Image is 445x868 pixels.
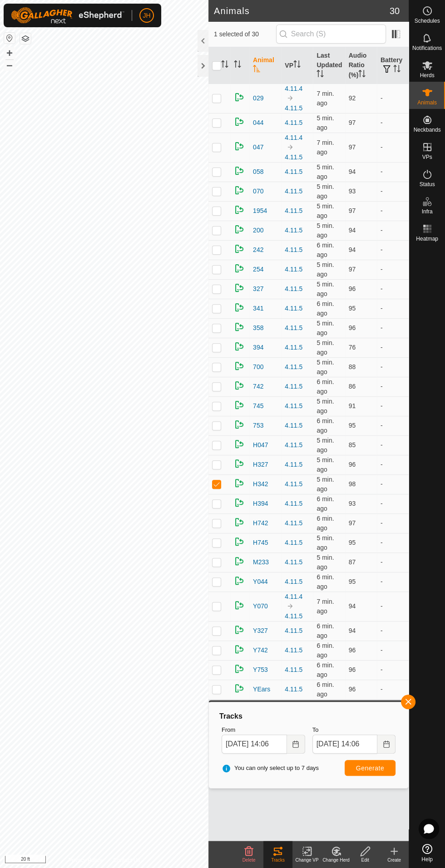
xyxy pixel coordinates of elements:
a: 4.11.5 [285,266,302,273]
img: returning on [234,536,245,547]
a: 4.11.5 [285,578,302,585]
a: 4.11.5 [285,422,302,429]
div: Tracks [218,711,399,722]
span: Infra [421,209,432,214]
p-sorticon: Activate to sort [358,71,366,79]
span: H745 [253,538,268,547]
span: 254 [253,265,263,274]
button: Choose Date [287,735,305,754]
span: VPs [422,154,432,160]
span: Aug 14, 2025, 2:03 PM [316,622,334,639]
img: Gallagher Logo [11,7,124,24]
th: Audio Ratio (%) [345,47,377,84]
span: JH [143,11,150,20]
p-sorticon: Activate to sort [316,71,324,79]
span: H327 [253,460,268,469]
span: Delete [242,858,256,863]
span: 87 [349,558,356,566]
span: 85 [349,441,356,449]
a: 4.11.5 [285,461,302,468]
div: Change Herd [321,857,351,863]
td: - [377,221,409,240]
span: Schedules [414,18,440,24]
span: Heatmap [416,236,438,242]
td: - [377,162,409,182]
img: returning on [234,663,245,674]
td: - [377,338,409,357]
span: 97 [349,207,356,214]
span: 96 [349,646,356,654]
span: Aug 14, 2025, 2:04 PM [316,163,334,180]
span: 97 [349,143,356,151]
img: returning on [234,556,245,567]
span: Y742 [253,646,268,655]
span: Aug 14, 2025, 2:04 PM [316,359,334,375]
span: 327 [253,284,263,294]
span: Aug 14, 2025, 2:03 PM [316,515,334,532]
div: Create [380,857,409,863]
span: 97 [349,266,356,273]
span: Aug 14, 2025, 2:04 PM [316,554,334,571]
td: - [377,260,409,279]
td: - [377,133,409,162]
span: 76 [349,344,356,351]
span: 200 [253,226,263,235]
span: 341 [253,304,263,313]
a: 4.11.5 [285,168,302,175]
img: returning on [234,683,245,694]
span: Y070 [253,602,268,611]
img: returning on [234,243,245,254]
div: Edit [351,857,380,863]
td: - [377,494,409,513]
span: Aug 14, 2025, 2:04 PM [316,114,334,131]
img: returning on [234,341,245,352]
img: returning on [234,458,245,469]
img: returning on [234,204,245,215]
h2: Animals [214,5,390,16]
img: to [287,602,294,610]
span: Aug 14, 2025, 2:04 PM [316,456,334,473]
img: returning on [234,478,245,488]
span: Aug 14, 2025, 2:03 PM [316,378,334,395]
span: 95 [349,539,356,546]
td: - [377,357,409,377]
td: - [377,474,409,494]
span: 94 [349,168,356,175]
span: Notifications [412,45,442,51]
img: returning on [234,439,245,449]
span: 97 [349,119,356,126]
td: - [377,513,409,533]
span: Y327 [253,626,268,636]
span: Aug 14, 2025, 2:04 PM [316,437,334,454]
th: Last Updated [313,47,345,84]
span: 95 [349,305,356,312]
a: 4.11.5 [285,104,302,112]
img: returning on [234,517,245,528]
span: Aug 14, 2025, 2:04 PM [316,202,334,219]
a: 4.11.5 [285,246,302,253]
span: Aug 14, 2025, 2:04 PM [316,222,334,239]
span: Animals [417,100,437,105]
a: 4.11.5 [285,305,302,312]
a: 4.11.5 [285,383,302,390]
span: Aug 14, 2025, 2:04 PM [316,281,334,297]
td: - [377,660,409,680]
td: - [377,318,409,338]
a: Privacy Policy [68,856,102,864]
img: returning on [234,497,245,508]
span: Aug 14, 2025, 2:03 PM [316,681,334,698]
img: returning on [234,224,245,235]
a: 4.11.5 [285,646,302,654]
td: - [377,680,409,699]
div: Tracks [263,857,292,863]
span: 96 [349,324,356,331]
button: + [4,48,15,59]
span: 91 [349,402,356,409]
span: Neckbands [413,127,440,133]
a: 4.11.5 [285,558,302,566]
span: 88 [349,363,356,370]
img: to [287,94,294,102]
a: 4.11.5 [285,402,302,409]
img: returning on [234,92,245,103]
input: Search (S) [276,25,386,44]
